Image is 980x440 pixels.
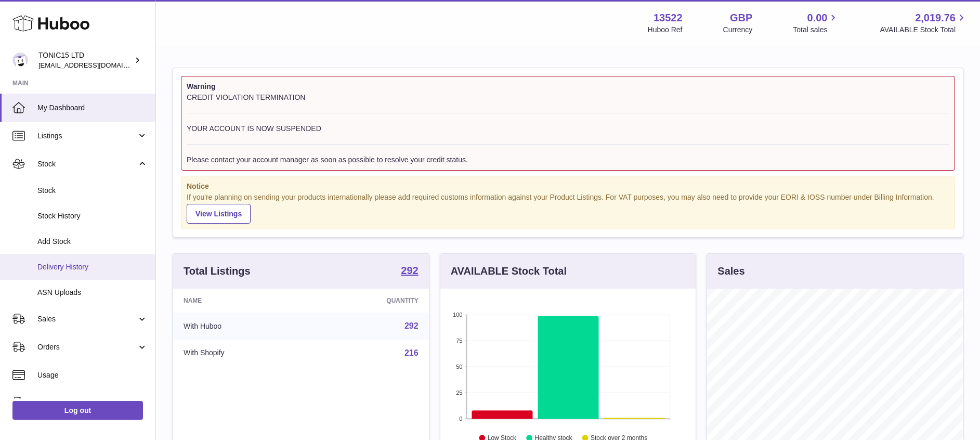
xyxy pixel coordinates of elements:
[12,401,143,420] a: Log out
[401,265,418,278] a: 292
[456,338,462,344] text: 75
[37,370,148,380] span: Usage
[37,237,148,247] span: Add Stock
[456,390,462,396] text: 25
[12,53,28,68] img: internalAdmin-13522@internal.huboo.com
[187,93,949,165] div: CREDIT VIOLATION TERMINATION YOUR ACCOUNT IS NOW SUSPENDED Please contact your account manager as...
[37,288,148,297] span: ASN Uploads
[915,11,956,25] span: 2,019.76
[404,348,419,357] a: 216
[793,11,839,35] a: 0.00 Total sales
[37,262,148,272] span: Delivery History
[793,25,839,35] span: Total sales
[723,25,753,35] div: Currency
[187,192,949,224] div: If you're planning on sending your products internationally please add required customs informati...
[451,264,567,278] h3: AVAILABLE Stock Total
[37,186,148,196] span: Stock
[880,11,968,35] a: 2,019.76 AVAILABLE Stock Total
[717,264,744,278] h3: Sales
[37,159,137,169] span: Stock
[730,11,752,25] strong: GBP
[38,50,132,70] div: TONIC15 LTD
[648,25,683,35] div: Huboo Ref
[401,265,418,276] strong: 292
[311,289,429,313] th: Quantity
[456,364,462,370] text: 50
[807,11,828,25] span: 0.00
[184,264,251,278] h3: Total Listings
[37,314,137,324] span: Sales
[173,289,311,313] th: Name
[37,131,137,141] span: Listings
[654,11,683,25] strong: 13522
[404,321,419,330] a: 292
[173,313,311,340] td: With Huboo
[37,342,137,352] span: Orders
[37,211,148,221] span: Stock History
[38,61,153,69] span: [EMAIL_ADDRESS][DOMAIN_NAME]
[187,204,251,224] a: View Listings
[459,416,462,422] text: 0
[187,182,949,191] strong: Notice
[173,340,311,367] td: With Shopify
[37,103,148,113] span: My Dashboard
[453,312,462,318] text: 100
[187,82,949,92] strong: Warning
[880,25,968,35] span: AVAILABLE Stock Total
